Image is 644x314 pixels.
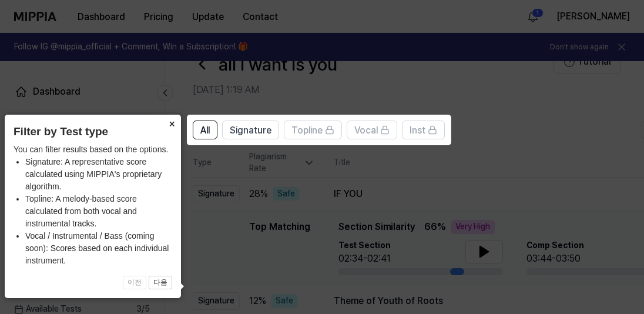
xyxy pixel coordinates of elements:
[402,121,445,139] button: Inst
[193,121,217,139] button: All
[284,121,342,139] button: Topline
[162,115,181,131] button: Close
[230,123,271,138] span: Signature
[200,123,210,138] span: All
[25,156,172,193] li: Signature: A representative score calculated using MIPPIA's proprietary algorithm.
[14,143,172,267] div: You can filter results based on the options.
[25,193,172,230] li: Topline: A melody-based score calculated from both vocal and instrumental tracks.
[149,276,172,290] button: 다음
[25,230,172,267] li: Vocal / Instrumental / Bass (coming soon): Scores based on each individual instrument.
[410,123,425,138] span: Inst
[222,121,279,139] button: Signature
[347,121,397,139] button: Vocal
[14,123,172,141] header: Filter by Test type
[291,123,323,138] span: Topline
[354,123,378,138] span: Vocal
